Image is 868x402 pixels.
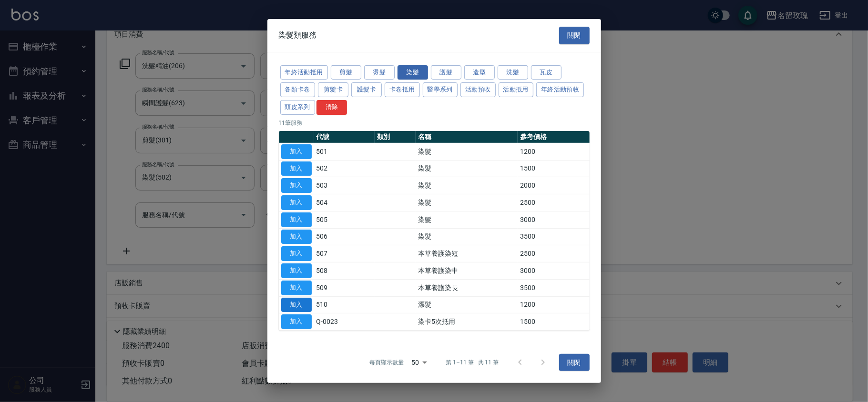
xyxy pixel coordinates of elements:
button: 清除 [317,100,347,115]
td: 3000 [518,262,589,279]
td: 染髮 [416,194,518,211]
td: 508 [314,262,375,279]
th: 類別 [375,131,416,143]
td: 507 [314,245,375,262]
td: 3000 [518,211,589,228]
td: 509 [314,279,375,296]
p: 11 筆服務 [279,119,590,127]
p: 每頁顯示數量 [369,358,404,367]
td: 501 [314,143,375,160]
th: 參考價格 [518,131,589,143]
span: 染髮類服務 [279,30,317,40]
td: 本草養護染短 [416,245,518,262]
p: 第 1–11 筆 共 11 筆 [446,358,499,367]
td: 1500 [518,160,589,177]
button: 活動預收 [460,82,496,97]
th: 代號 [314,131,375,143]
td: 2500 [518,194,589,211]
button: 加入 [281,281,312,295]
button: 頭皮系列 [280,100,316,115]
td: 505 [314,211,375,228]
td: Q-0023 [314,313,375,331]
button: 剪髮卡 [318,82,348,97]
button: 加入 [281,212,312,227]
button: 加入 [281,314,312,329]
button: 卡卷抵用 [385,82,420,97]
td: 504 [314,194,375,211]
td: 染髮 [416,228,518,245]
button: 關閉 [559,354,590,372]
button: 加入 [281,246,312,261]
button: 年終活動預收 [536,82,584,97]
td: 3500 [518,279,589,296]
td: 2000 [518,177,589,194]
td: 漂髮 [416,296,518,313]
button: 造型 [464,65,495,80]
td: 染髮 [416,211,518,228]
button: 各類卡卷 [280,82,316,97]
button: 關閉 [559,27,590,44]
td: 染髮 [416,160,518,177]
button: 護髮 [431,65,461,80]
td: 1500 [518,313,589,331]
td: 本草養護染長 [416,279,518,296]
button: 洗髮 [498,65,528,80]
td: 染髮 [416,143,518,160]
div: 50 [408,350,430,375]
button: 加入 [281,263,312,278]
td: 1200 [518,143,589,160]
button: 加入 [281,144,312,159]
td: 506 [314,228,375,245]
td: 染髮 [416,177,518,194]
td: 3500 [518,228,589,245]
button: 護髮卡 [351,82,382,97]
td: 1200 [518,296,589,313]
th: 名稱 [416,131,518,143]
td: 503 [314,177,375,194]
button: 加入 [281,195,312,210]
td: 染卡5次抵用 [416,313,518,331]
button: 瓦皮 [531,65,562,80]
button: 加入 [281,161,312,176]
button: 活動抵用 [499,82,534,97]
td: 2500 [518,245,589,262]
td: 510 [314,296,375,313]
button: 年終活動抵用 [280,65,328,80]
td: 本草養護染中 [416,262,518,279]
td: 502 [314,160,375,177]
button: 剪髮 [331,65,361,80]
button: 醫學系列 [423,82,458,97]
button: 染髮 [398,65,428,80]
button: 加入 [281,229,312,244]
button: 加入 [281,178,312,193]
button: 燙髮 [364,65,395,80]
button: 加入 [281,297,312,312]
